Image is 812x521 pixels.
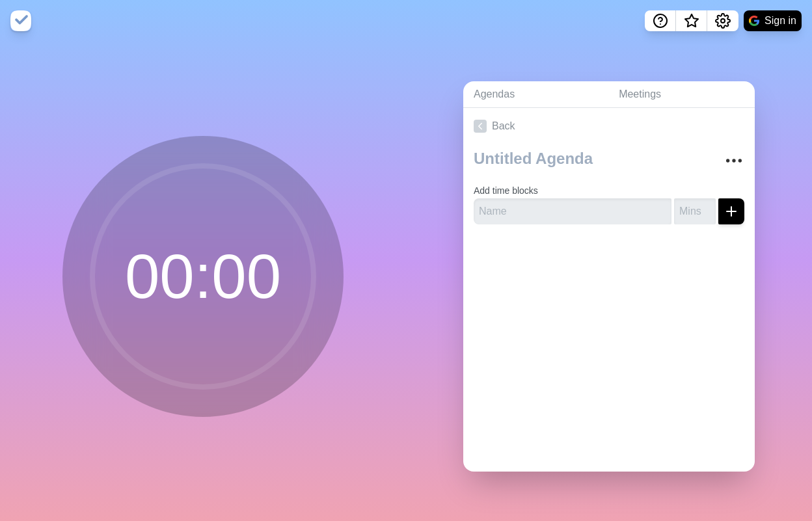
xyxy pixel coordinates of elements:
button: What’s new [676,10,707,31]
button: Help [645,10,676,31]
a: Agendas [463,81,608,108]
a: Meetings [608,81,755,108]
img: timeblocks logo [10,10,31,31]
button: Settings [707,10,738,31]
button: Sign in [744,10,802,31]
input: Name [474,198,671,224]
img: google logo [749,16,759,26]
label: Add time blocks [474,185,538,196]
input: Mins [674,198,716,224]
a: Back [463,108,755,144]
button: More [721,148,747,174]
